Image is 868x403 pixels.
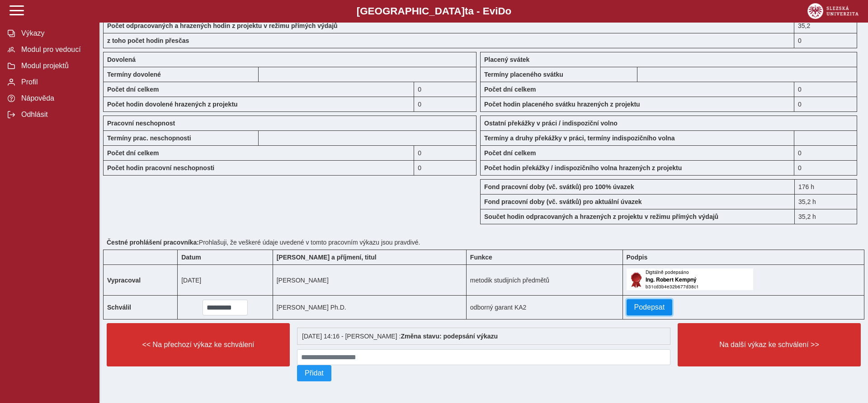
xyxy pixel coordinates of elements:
b: Podpis [627,254,648,261]
span: D [498,5,505,17]
b: Počet dní celkem [107,149,159,157]
span: t [465,5,468,17]
span: o [505,5,512,17]
b: z toho počet hodin přesčas [107,37,189,44]
b: Čestné prohlášení pracovníka: [107,239,199,246]
b: Funkce [470,254,492,261]
button: Podepsat [627,299,673,315]
div: 35,2 h [794,194,857,209]
b: Počet dní celkem [484,86,536,93]
b: Pracovní neschopnost [107,120,175,127]
b: Vypracoval [107,277,141,284]
img: logo_web_su.png [807,3,859,19]
b: Počet hodin překážky / indispozičního volna hrazených z projektu [484,164,682,171]
img: Digitálně podepsáno uživatelem [627,269,753,290]
b: Datum [181,254,201,261]
b: Počet hodin placeného svátku hrazených z projektu [484,101,640,108]
span: Podepsat [634,303,665,311]
span: Odhlásit [19,111,92,119]
b: Počet odpracovaných a hrazených hodin z projektu v režimu přímých výdajů [107,22,338,29]
b: Změna stavu: podepsání výkazu [401,333,498,340]
span: Na další výkaz ke schválení >> [685,341,853,349]
b: Součet hodin odpracovaných a hrazených z projektu v režimu přímých výdajů [484,213,718,220]
b: Počet dní celkem [107,86,159,93]
span: [DATE] [181,277,201,284]
div: [DATE] 14:16 - [PERSON_NAME] : [297,328,670,345]
div: 0 [794,97,857,112]
button: Přidat [297,365,331,381]
td: [PERSON_NAME] Ph.D. [273,296,466,320]
span: Modul projektů [19,62,92,70]
div: 35,2 [794,18,857,33]
b: Termíny placeného svátku [484,71,563,78]
td: odborný garant KA2 [466,296,623,320]
span: Profil [19,78,92,86]
div: 0 [794,145,857,160]
b: Fond pracovní doby (vč. svátků) pro 100% úvazek [484,183,634,190]
span: << Na přechozí výkaz ke schválení [114,341,282,349]
span: Modul pro vedoucí [19,46,92,54]
b: Dovolená [107,56,136,63]
div: 0 [414,145,476,160]
div: Prohlašuji, že veškeré údaje uvedené v tomto pracovním výkazu jsou pravdivé. [103,235,864,250]
div: 0 [794,33,857,48]
td: [PERSON_NAME] [273,265,466,296]
b: Termíny prac. neschopnosti [107,134,191,142]
b: Počet dní celkem [484,149,536,157]
button: << Na přechozí výkaz ke schválení [107,323,290,366]
div: 0 [414,82,476,97]
div: 0 [414,160,476,176]
button: Na další výkaz ke schválení >> [678,323,861,366]
b: [PERSON_NAME] a příjmení, titul [277,254,377,261]
span: Výkazy [19,29,92,37]
div: 0 [794,82,857,97]
div: 176 h [794,179,857,194]
td: metodik studijních předmětů [466,265,623,296]
b: Termíny a druhy překážky v práci, termíny indispozičního volna [484,134,675,142]
div: 0 [414,97,476,112]
b: Ostatní překážky v práci / indispoziční volno [484,120,618,127]
b: Počet hodin dovolené hrazených z projektu [107,101,238,108]
b: Počet hodin pracovní neschopnosti [107,164,214,171]
b: [GEOGRAPHIC_DATA] a - Evi [27,5,841,17]
span: Přidat [305,369,324,377]
span: Nápověda [19,94,92,102]
b: Fond pracovní doby (vč. svátků) pro aktuální úvazek [484,198,642,205]
b: Termíny dovolené [107,71,161,78]
b: Placený svátek [484,56,529,63]
div: 0 [794,160,857,176]
div: 35,2 h [794,209,857,224]
b: Schválil [107,304,131,311]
